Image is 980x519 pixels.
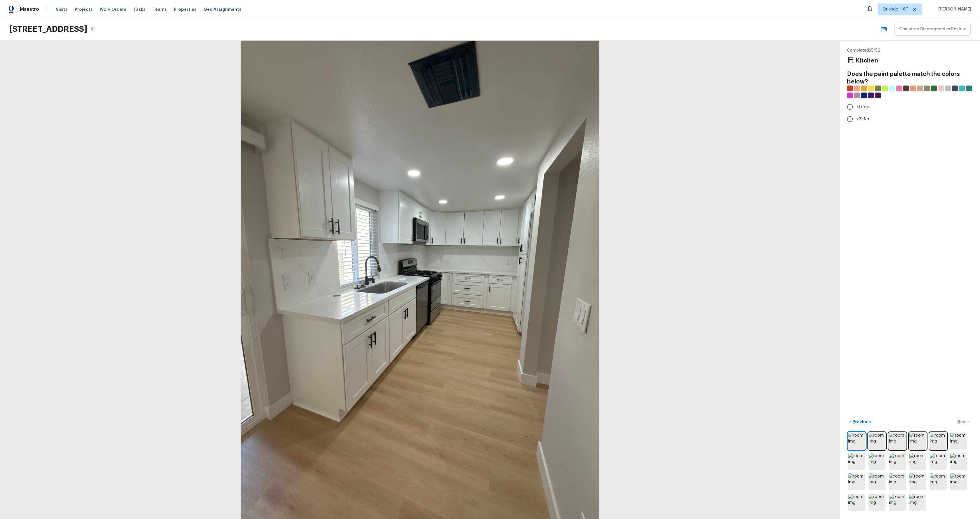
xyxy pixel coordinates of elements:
img: room img [930,473,947,490]
h4: Does the paint palette match the colors below? [847,70,973,86]
img: room img [909,494,926,511]
span: Orlando + 60 [883,6,909,12]
span: Maestro [20,6,39,12]
button: Copy Address [90,25,97,33]
img: room img [909,473,926,490]
p: Completed 35 / 52 [847,48,973,53]
img: room img [848,494,865,511]
img: room img [909,433,926,450]
img: room img [889,473,906,490]
img: room img [930,433,947,450]
img: room img [869,453,885,470]
button: <Previous [847,417,873,427]
img: room img [848,453,865,470]
h2: [STREET_ADDRESS] [9,24,87,34]
img: room img [848,433,865,450]
img: room img [950,433,967,450]
img: room img [950,473,967,490]
img: room img [930,453,947,470]
span: Teams [153,6,167,12]
img: room img [889,453,906,470]
img: room img [889,433,906,450]
span: Properties [174,6,197,12]
img: room img [869,473,885,490]
img: room img [889,494,906,511]
span: Tasks [133,7,146,11]
p: Previous [851,419,871,425]
span: Geo Assignments [204,6,242,12]
span: Projects [75,6,93,12]
span: Work Orders [100,6,126,12]
img: room img [909,453,926,470]
span: [PERSON_NAME] [936,6,971,12]
img: room img [869,494,885,511]
img: room img [869,433,885,450]
span: Visits [56,6,68,12]
img: room img [848,473,865,490]
img: room img [950,453,967,470]
h4: Kitchen [856,57,878,65]
span: (1) Yes [857,104,870,110]
span: (2) No [857,116,869,122]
